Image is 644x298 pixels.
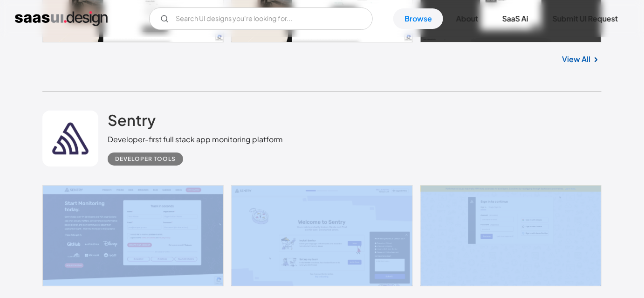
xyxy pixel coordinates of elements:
[108,134,283,145] div: Developer-first full stack app monitoring platform
[393,8,443,29] a: Browse
[445,8,489,29] a: About
[115,153,176,165] div: Developer tools
[15,11,108,26] a: home
[108,111,156,129] h2: Sentry
[562,54,590,65] a: View All
[149,7,373,30] form: Email Form
[541,8,629,29] a: Submit UI Request
[491,8,540,29] a: SaaS Ai
[149,7,373,30] input: Search UI designs you're looking for...
[108,111,156,134] a: Sentry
